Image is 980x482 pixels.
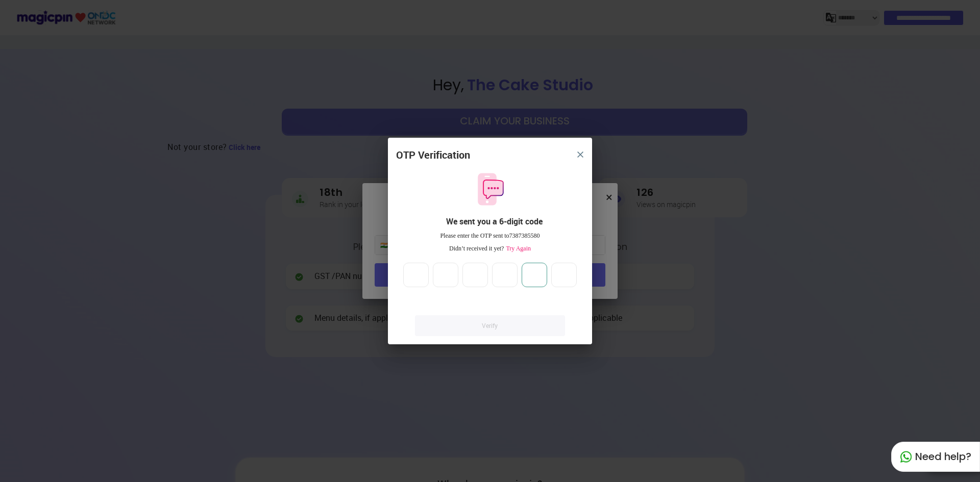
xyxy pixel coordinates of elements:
div: We sent you a 6-digit code [404,216,584,227]
img: 8zTxi7IzMsfkYqyYgBgfvSHvmzQA9juT1O3mhMgBDT8p5s20zMZ2JbefE1IEBlkXHwa7wAFxGwdILBLhkAAAAASUVORK5CYII= [577,151,583,158]
div: Please enter the OTP sent to 7387385580 [396,232,584,240]
div: OTP Verification [396,148,470,163]
div: Didn’t received it yet? [396,244,584,253]
button: close [571,145,590,164]
div: Need help? [891,442,980,472]
img: otpMessageIcon.11fa9bf9.svg [473,172,507,207]
img: whatapp_green.7240e66a.svg [900,451,912,463]
span: Try Again [504,245,531,252]
a: Verify [415,315,565,336]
